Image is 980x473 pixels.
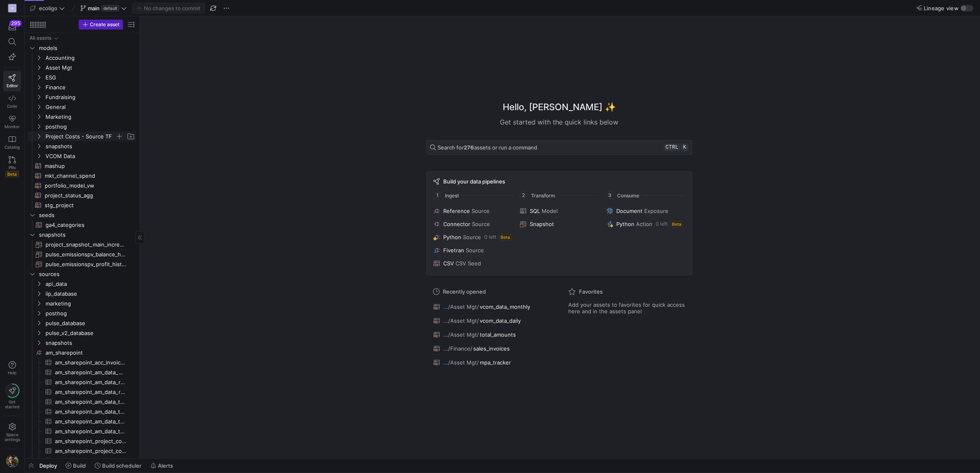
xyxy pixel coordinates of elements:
[55,378,127,387] span: am_sharepoint_am_data_recorded_data_post_2024​​​​​​​​​
[28,141,136,151] div: Press SPACE to select this row.
[46,299,135,308] span: marketing
[28,161,136,171] a: mashup​​​​​​​​​​
[46,152,135,161] span: VCOM Data
[28,416,136,426] a: am_sharepoint_am_data_table_gef​​​​​​​​​
[55,437,127,446] span: am_sharepoint_project_costs_aar_detail​​​​​​​​​
[28,367,136,377] a: am_sharepoint_am_data_mpa_detail​​​​​​​​​
[518,206,600,216] button: SQLModel
[28,446,136,456] a: am_sharepoint_project_costs_aar​​​​​​​​​
[3,1,21,15] a: EG
[28,53,136,63] div: Press SPACE to select this row.
[664,144,680,151] kbd: ctrl
[473,345,510,352] span: sales_invoices
[431,301,552,312] button: .../Asset Mgt/vcom_data_monthly
[432,245,513,255] button: FivetranSource
[55,446,127,456] span: am_sharepoint_project_costs_aar​​​​​​​​​
[28,436,136,446] a: am_sharepoint_project_costs_aar_detail​​​​​​​​​
[46,348,135,358] span: am_sharepoint​​​​​​​​
[46,338,135,348] span: snapshots
[39,230,135,240] span: snapshots
[466,247,484,253] span: Source
[28,210,136,220] div: Press SPACE to select this row.
[3,419,21,446] a: Spacesettings
[616,208,643,214] span: Document
[28,348,136,358] div: Press SPACE to select this row.
[46,240,127,249] span: project_snapshot_main_incremental​​​​​​​
[28,338,136,348] div: Press SPACE to select this row.
[28,259,136,269] a: pulse_emissionspv_profit_historical​​​​​​​
[28,230,136,240] div: Press SPACE to select this row.
[568,301,686,315] span: Add your assets to favorites for quick access here and in the assets panel
[46,93,135,102] span: Fundraising
[39,5,57,11] span: ecoligo
[3,153,21,181] a: PRsBeta
[542,208,558,214] span: Model
[55,417,127,426] span: am_sharepoint_am_data_table_gef​​​​​​​​​
[46,73,135,82] span: ESG
[28,358,136,367] div: Press SPACE to select this row.
[28,426,136,436] a: am_sharepoint_am_data_table_tariffs​​​​​​​​​
[46,102,135,112] span: General
[472,221,490,227] span: Source
[55,397,127,407] span: am_sharepoint_am_data_table_baseline​​​​​​​​​
[7,83,18,88] span: Editor
[101,5,119,11] span: default
[28,171,136,181] a: mkt_channel_spend​​​​​​​​​​
[28,181,136,190] a: portfolio_model_vw​​​​​​​​​​
[5,432,20,442] span: Space settings
[480,303,530,310] span: vcom_data_monthly
[28,200,136,210] a: stg_project​​​​​​​​​​
[90,22,119,27] span: Create asset
[3,20,21,34] button: 295
[46,289,135,299] span: iip_database
[28,289,136,299] div: Press SPACE to select this row.
[158,462,173,469] span: Alerts
[46,53,135,63] span: Accounting
[28,456,136,466] div: Press SPACE to select this row.
[39,210,135,220] span: seeds
[45,181,127,190] span: portfolio_model_vw​​​​​​​​​​
[28,92,136,102] div: Press SPACE to select this row.
[55,407,127,416] span: am_sharepoint_am_data_table_fx​​​​​​​​​
[28,367,136,377] div: Press SPACE to select this row.
[55,427,127,436] span: am_sharepoint_am_data_table_tariffs​​​​​​​​​
[28,240,136,249] div: Press SPACE to select this row.
[30,35,51,41] div: All assets
[480,331,516,338] span: total_amounts
[518,219,600,229] button: Snapshot
[431,343,552,354] button: .../Finance/sales_invoices
[46,112,135,122] span: Marketing
[443,303,479,310] span: .../Asset Mgt/
[681,144,688,151] kbd: k
[55,368,127,377] span: am_sharepoint_am_data_mpa_detail​​​​​​​​​
[28,102,136,112] div: Press SPACE to select this row.
[28,72,136,82] div: Press SPACE to select this row.
[656,221,668,227] span: 0 left
[28,446,136,456] div: Press SPACE to select this row.
[5,145,20,149] span: Catalog
[426,117,692,127] div: Get started with the quick links below
[5,399,19,409] span: Get started
[579,288,603,295] span: Favorites
[443,331,479,338] span: .../Asset Mgt/
[671,221,683,227] span: Beta
[443,260,454,267] span: CSV
[28,299,136,308] div: Press SPACE to select this row.
[28,318,136,328] div: Press SPACE to select this row.
[55,358,127,367] span: am_sharepoint_acc_invoices_consolidated_tab​​​​​​​​​
[28,122,136,131] div: Press SPACE to select this row.
[9,20,22,27] div: 295
[605,219,686,229] button: PythonAction0 leftBeta
[45,171,127,181] span: mkt_channel_spend​​​​​​​​​​
[79,20,123,29] button: Create asset
[924,5,959,11] span: Lineage view
[46,279,135,289] span: api_data
[5,124,20,129] span: Monitor
[46,250,127,259] span: pulse_emissionspv_balance_historical​​​​​​​
[443,208,470,214] span: Reference
[46,319,135,328] span: pulse_database
[530,208,540,214] span: SQL
[28,249,136,259] div: Press SPACE to select this row.
[28,416,136,426] div: Press SPACE to select this row.
[28,220,136,230] a: ga4_categories​​​​​​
